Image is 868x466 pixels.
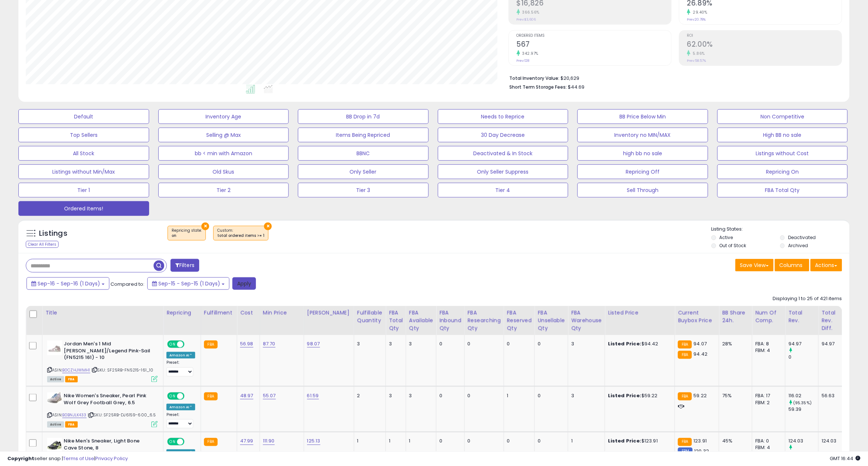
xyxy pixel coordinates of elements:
[690,10,707,15] small: 29.40%
[468,392,498,399] div: 0
[608,438,642,445] b: Listed Price:
[755,309,782,324] div: Num of Comp.
[608,341,669,347] div: $94.42
[793,400,812,406] small: (95.35%)
[571,309,602,332] div: FBA Warehouse Qty
[47,438,62,453] img: 41RJ0h+GxML._SL40_.jpg
[204,438,218,446] small: FBA
[240,340,253,348] a: 56.98
[468,341,498,347] div: 0
[755,438,780,445] div: FBA: 0
[722,438,746,445] div: 45%
[64,341,153,363] b: Jordan Men's 1 Mid [PERSON_NAME]/Legend Pink-Sail (FN5215 161) - 10
[717,128,848,142] button: High BB no sale
[183,439,195,445] span: OFF
[438,146,569,161] button: Deactivated & In Stock
[263,438,275,445] a: 111.90
[389,341,400,347] div: 3
[687,40,842,50] h2: 62.00%
[538,309,565,332] div: FBA Unsellable Qty
[720,234,733,241] label: Active
[409,438,431,445] div: 1
[717,146,848,161] button: Listings without Cost
[438,183,569,198] button: Tier 4
[577,183,708,198] button: Sell Through
[468,438,498,445] div: 0
[520,10,540,15] small: 366.56%
[822,341,837,347] div: 94.97
[577,109,708,124] button: BB Price Below Min
[232,277,256,290] button: Apply
[720,242,746,249] label: Out of Stock
[568,83,585,90] span: $44.69
[47,392,158,427] div: ASIN:
[47,392,62,403] img: 41iEJgvElBL._SL40_.jpg
[65,376,78,383] span: FBA
[166,360,195,377] div: Preset:
[168,341,177,348] span: ON
[571,392,599,399] div: 3
[788,406,818,413] div: 59.39
[26,241,59,248] div: Clear All Filters
[507,341,529,347] div: 0
[678,392,692,401] small: FBA
[571,438,599,445] div: 1
[538,341,562,347] div: 0
[608,392,642,399] b: Listed Price:
[18,201,149,216] button: Ordered Items!
[517,40,671,50] h2: 567
[608,392,669,399] div: $59.22
[439,392,459,399] div: 0
[38,280,100,287] span: Sep-16 - Sep-16 (1 Days)
[722,309,749,324] div: BB Share 24h.
[439,438,459,445] div: 0
[608,340,642,347] b: Listed Price:
[62,367,90,373] a: B0CZHJWMH1
[158,183,289,198] button: Tier 2
[389,392,400,399] div: 3
[307,438,320,445] a: 125.13
[694,392,707,399] span: 59.22
[62,412,87,418] a: B0BNJLK433
[47,341,62,355] img: 31C3gU5JWQL._SL40_.jpg
[788,309,815,324] div: Total Rev.
[830,455,861,462] span: 2025-09-17 16:44 GMT
[438,109,569,124] button: Needs to Reprice
[298,183,429,198] button: Tier 3
[678,351,692,359] small: FBA
[217,233,264,238] div: total ordered items >= 1
[571,341,599,347] div: 3
[18,146,149,161] button: All Stock
[65,421,78,428] span: FBA
[788,354,818,360] div: 0
[166,404,195,410] div: Amazon AI *
[678,438,692,446] small: FBA
[687,58,706,63] small: Prev: 58.57%
[755,399,780,406] div: FBM: 2
[577,128,708,142] button: Inventory no MIN/MAX
[517,34,671,38] span: Ordered Items
[263,340,275,348] a: 87.70
[608,438,669,445] div: $123.91
[788,392,818,399] div: 116.02
[183,393,195,399] span: OFF
[171,259,199,272] button: Filters
[438,128,569,142] button: 30 Day Decrease
[722,392,746,399] div: 75%
[64,438,153,453] b: Nike Men's Sneaker, Light Bone Cave Stone, 8
[47,421,64,428] span: All listings currently available for purchase on Amazon
[510,73,837,82] li: $20,629
[468,309,501,332] div: FBA Researching Qty
[217,228,264,239] span: Custom:
[538,438,562,445] div: 0
[204,309,234,317] div: Fulfillment
[201,223,209,230] button: ×
[47,341,158,381] div: ASIN:
[172,228,202,239] span: Repricing state :
[788,234,816,241] label: Deactivated
[690,51,705,56] small: 5.86%
[507,392,529,399] div: 1
[183,341,195,348] span: OFF
[788,341,818,347] div: 94.97
[158,109,289,124] button: Inventory Age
